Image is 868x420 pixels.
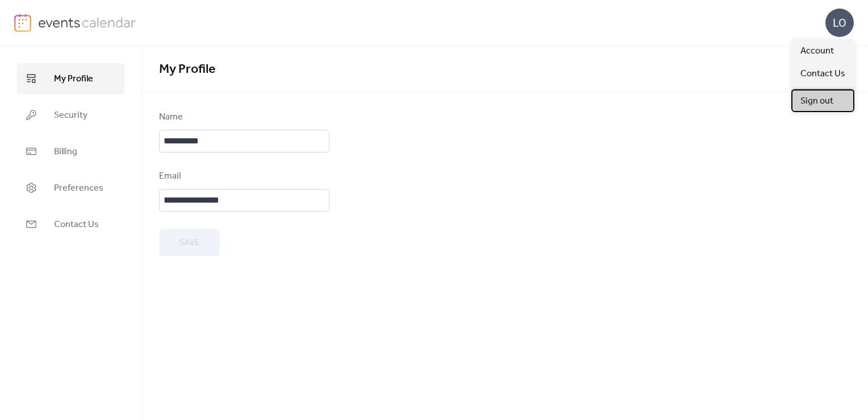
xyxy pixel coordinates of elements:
[17,100,124,130] a: Security
[14,14,31,32] img: logo
[17,209,124,240] a: Contact Us
[17,172,124,203] a: Preferences
[38,14,136,31] img: logo-type
[159,57,215,82] span: My Profile
[54,145,77,159] span: Billing
[159,170,327,183] div: Email
[791,39,854,62] a: Account
[54,218,99,232] span: Contact Us
[17,136,124,167] a: Billing
[17,63,124,94] a: My Profile
[54,72,93,86] span: My Profile
[800,94,833,108] span: Sign out
[159,110,327,124] div: Name
[54,182,103,195] span: Preferences
[800,44,834,58] span: Account
[54,109,87,122] span: Security
[791,62,854,85] a: Contact Us
[825,9,854,37] div: LO
[800,67,845,81] span: Contact Us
